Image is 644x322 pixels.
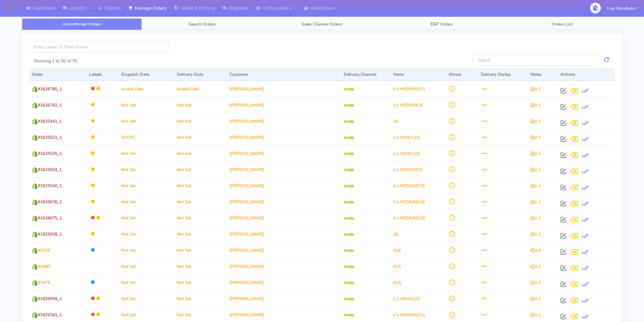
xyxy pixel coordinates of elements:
span: Orders List [551,21,573,27]
i: x 1 [530,264,541,269]
i: x 0 [530,247,541,253]
span: #1626780_1 [38,86,62,92]
span: #1625521_1 [38,135,62,140]
img: Yodel [344,233,354,236]
th: Order [29,68,87,81]
span: 4 x MEDIUM [393,183,417,189]
span: 4 x MEDIUM [393,215,417,221]
span: 6 x MEDIUM [393,86,417,92]
td: Not Set [174,290,227,306]
th: Customer [227,68,341,81]
img: Yodel [344,265,354,268]
img: Yodel [344,152,354,156]
span: (12) [393,215,425,221]
img: Yodel [344,136,354,139]
td: [PERSON_NAME] [227,258,341,274]
img: Yodel [344,249,354,252]
span: #2479 [38,280,50,285]
span: (3) [393,264,401,269]
span: #1625525_1 [38,151,62,156]
button: Llue Macabata [603,2,642,15]
td: Not Set [119,145,174,161]
span: #1626939_1 [38,296,62,302]
span: Search Orders [188,21,216,27]
img: Yodel [344,314,354,317]
img: Yodel [344,282,354,285]
span: #2680 [38,264,50,269]
span: (6) [393,231,399,237]
span: 0 [393,247,396,253]
span: 1 x SMALL [393,296,415,302]
span: #1626675_1 [38,215,62,221]
td: [PERSON_NAME] [227,113,341,129]
span: 1 x SMALL [393,135,415,140]
td: Not Set [174,97,227,113]
span: (12) [393,183,425,189]
span: (17) [393,86,425,92]
td: Not Set [174,113,227,129]
i: x 1 [530,231,541,237]
td: [PERSON_NAME] [227,129,341,145]
i: x 1 [530,151,541,156]
span: (1) [393,135,420,140]
td: Not Set [119,161,174,177]
th: Delivery Channel [341,68,391,81]
td: Not Set [119,194,174,210]
span: #1625441_1 [38,118,62,124]
i: x 0 [530,280,541,285]
td: Not Set [174,242,227,258]
th: Status [446,68,478,81]
span: #1625540_1 [38,183,62,189]
span: #1626742_1 [38,102,62,108]
span: (16) [393,199,425,205]
span: (2) [393,102,423,108]
td: Not Set [174,210,227,226]
span: (4) [393,118,399,124]
td: [PERSON_NAME] [227,290,341,306]
span: 5 x MEDIUM [393,199,417,205]
img: Yodel [344,217,354,220]
td: Not Set [119,274,174,290]
td: Invalid Date [119,81,174,97]
ul: Tabs [22,18,622,30]
span: (11) [393,312,425,318]
img: Yodel [344,201,354,204]
i: x 1 [530,215,541,221]
img: Yodel [344,104,354,107]
span: #3016 [38,247,50,253]
th: Actions [558,68,615,81]
i: x 1 [530,86,541,92]
span: (2) [393,151,420,156]
i: x 1 [530,118,541,124]
td: Not Set [119,242,174,258]
td: Not Set [174,129,227,145]
span: (4) [393,247,401,253]
td: Not Set [174,258,227,274]
span: (3) [393,280,401,285]
span: (2) [393,296,420,302]
i: x 1 [530,296,541,302]
span: Sales Channel Orders [302,21,342,27]
span: #1625341_1 [38,312,62,318]
img: Yodel [344,169,354,172]
td: Not Set [174,194,227,210]
td: [PERSON_NAME] [227,161,341,177]
td: [PERSON_NAME] [227,81,341,97]
span: (2) [393,167,423,173]
label: Showing 1 to 50 of 75 [34,58,77,64]
td: [PERSON_NAME] [227,97,341,113]
th: Notes [528,68,558,81]
td: Not Set [119,113,174,129]
th: Dispatch Date [119,68,174,81]
span: ERP Orders [431,21,453,27]
i: x 1 [530,199,541,205]
td: [PERSON_NAME] [227,274,341,290]
td: Not Set [174,226,227,242]
span: 0 [393,264,396,269]
th: Labels [87,68,119,81]
th: Items [391,68,446,81]
td: Not Set [174,177,227,194]
td: [PERSON_NAME] [227,210,341,226]
td: Not Set [174,145,227,161]
span: 1 x MEDIUM [393,167,417,173]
